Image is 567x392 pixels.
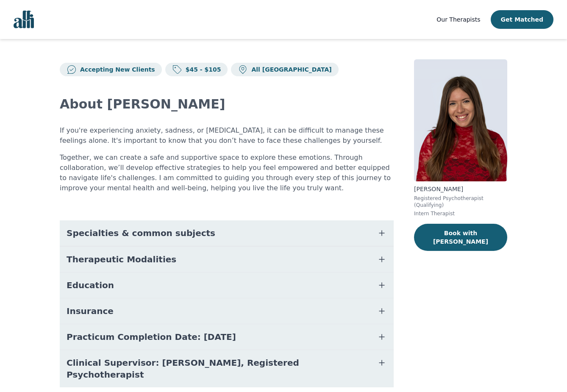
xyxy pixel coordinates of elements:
[60,350,394,387] button: Clinical Supervisor: [PERSON_NAME], Registered Psychotherapist
[414,59,507,181] img: Alisha_Levine
[182,65,221,74] p: $45 - $105
[67,357,367,381] span: Clinical Supervisor: [PERSON_NAME], Registered Psychotherapist
[60,272,394,298] button: Education
[60,125,394,146] p: If you're experiencing anxiety, sadness, or [MEDICAL_DATA], it can be difficult to manage these f...
[67,253,176,265] span: Therapeutic Modalities
[67,227,215,239] span: Specialties & common subjects
[60,97,394,112] h2: About [PERSON_NAME]
[414,224,507,251] button: Book with [PERSON_NAME]
[60,220,394,246] button: Specialties & common subjects
[67,279,114,291] span: Education
[77,65,155,74] p: Accepting New Clients
[14,11,34,28] img: alli logo
[436,16,480,23] span: Our Therapists
[491,10,553,29] button: Get Matched
[60,153,394,193] p: Together, we can create a safe and supportive space to explore these emotions. Through collaborat...
[414,210,507,217] p: Intern Therapist
[248,65,331,74] p: All [GEOGRAPHIC_DATA]
[414,185,507,193] p: [PERSON_NAME]
[60,298,394,324] button: Insurance
[414,195,507,209] p: Registered Psychotherapist (Qualifying)
[60,324,394,350] button: Practicum Completion Date: [DATE]
[67,305,114,317] span: Insurance
[436,14,480,25] a: Our Therapists
[67,331,236,343] span: Practicum Completion Date: [DATE]
[60,247,394,272] button: Therapeutic Modalities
